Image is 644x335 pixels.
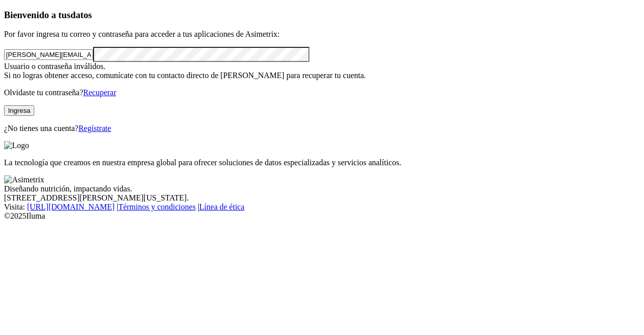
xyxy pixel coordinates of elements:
[4,49,93,60] input: Tu correo
[4,124,640,133] p: ¿No tienes una cuenta?
[4,62,640,80] div: Usuario o contraseña inválidos. Si no logras obtener acceso, comunícate con tu contacto directo d...
[4,10,640,21] h3: Bienvenido a tus
[4,105,34,116] button: Ingresa
[4,141,29,150] img: Logo
[83,88,116,97] a: Recuperar
[4,212,640,221] div: © 2025 Iluma
[118,203,196,211] a: Términos y condiciones
[199,203,245,211] a: Línea de ética
[4,184,640,193] div: Diseñando nutrición, impactando vidas.
[4,203,640,212] div: Visita : | |
[4,30,640,39] p: Por favor ingresa tu correo y contraseña para acceder a tus aplicaciones de Asimetrix:
[78,124,111,132] a: Regístrate
[4,193,640,203] div: [STREET_ADDRESS][PERSON_NAME][US_STATE].
[27,203,115,211] a: [URL][DOMAIN_NAME]
[4,158,640,167] p: La tecnología que creamos en nuestra empresa global para ofrecer soluciones de datos especializad...
[4,88,640,97] p: Olvidaste tu contraseña?
[4,175,44,184] img: Asimetrix
[70,10,92,20] span: datos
